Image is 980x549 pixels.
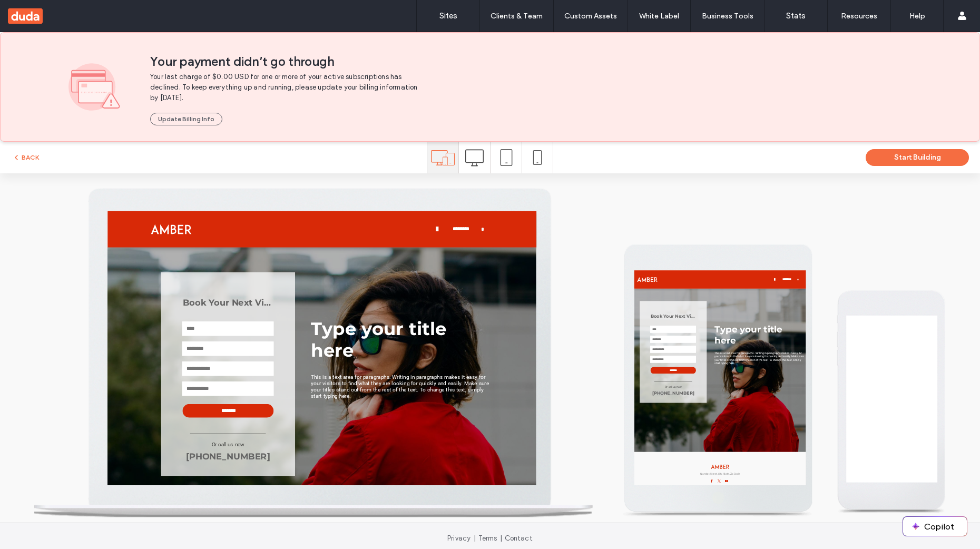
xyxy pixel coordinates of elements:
[564,12,617,21] label: Custom Assets
[300,240,563,278] span: This is a text area for paragraphs. Writing in paragraphs makes it easy for your visitors to find...
[115,355,240,370] span: [PHONE_NUMBER]
[153,340,202,349] font: Or call us now
[63,19,124,35] img: amberArtboard+1.svg
[8,19,69,35] img: amberArtboard+1.svg
[491,12,543,21] label: Clients & Team
[639,12,679,21] label: White Label
[150,113,222,125] button: Update Billing Info
[12,151,39,164] button: BACK
[786,11,806,21] label: Stats
[505,534,533,542] a: Contact
[478,534,497,542] a: Terms
[237,158,437,222] span: Type your title here
[237,240,499,278] span: This is a text area for paragraphs. Writing in paragraphs makes it easy for your visitors to find...
[150,54,912,70] span: Your payment didn’t go through
[866,149,969,166] button: Start Building
[300,158,500,222] span: Type your title here
[439,11,457,21] label: Sites
[103,128,252,143] h3: Book your next visit
[90,340,139,349] font: Or call us now
[474,534,476,542] span: |
[702,12,753,21] label: Business Tools
[841,12,877,21] label: Resources
[909,12,925,21] label: Help
[500,534,502,542] span: |
[903,517,967,536] button: Copilot
[150,72,422,103] span: Your last charge of $0.00 USD for one or more of your active subscriptions has declined. To keep ...
[447,534,471,542] a: Privacy
[40,128,189,143] h3: Book your next visit
[52,355,177,370] span: [PHONE_NUMBER]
